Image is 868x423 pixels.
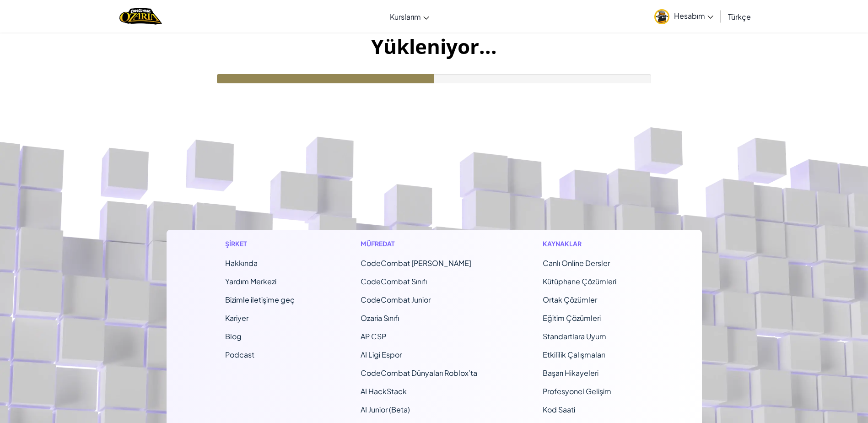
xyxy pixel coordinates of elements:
a: Kütüphane Çözümleri [543,277,616,286]
a: Profesyonel Gelişim [543,386,611,396]
a: Etkililik Çalışmaları [543,350,605,359]
a: Podcast [225,350,254,359]
a: Canlı Online Dersler [543,258,610,268]
span: Hesabım [674,11,713,21]
a: Yardım Merkezi [225,277,276,286]
a: AI Ligi Espor [361,350,402,359]
a: Hesabım [650,2,718,31]
img: Home [119,7,162,26]
h1: Müfredat [361,239,477,249]
a: CodeCombat Dünyaları Roblox’ta [361,368,477,378]
a: Blog [225,331,242,341]
h1: Kaynaklar [543,239,643,249]
a: AP CSP [361,331,386,341]
img: avatar [654,9,669,24]
a: Standartlara Uyum [543,331,606,341]
a: Kurslarım [385,4,434,29]
a: AI Junior (Beta) [361,405,410,414]
h1: Şirket [225,239,295,249]
a: Ozaria Sınıfı [361,313,399,323]
span: Türkçe [728,12,751,22]
a: Kariyer [225,313,248,323]
a: Hakkında [225,258,258,268]
a: CodeCombat Sınıfı [361,277,427,286]
a: CodeCombat Junior [361,295,431,304]
a: Türkçe [723,4,755,29]
a: Başarı Hikayeleri [543,368,598,378]
a: Ozaria by CodeCombat logo [119,7,162,26]
a: AI HackStack [361,386,407,396]
span: Bizimle iletişime geç [225,295,295,304]
a: Kod Saati [543,405,575,414]
span: CodeCombat [PERSON_NAME] [361,258,471,268]
a: Ortak Çözümler [543,295,597,304]
span: Kurslarım [390,12,421,22]
a: Eğitim Çözümleri [543,313,601,323]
